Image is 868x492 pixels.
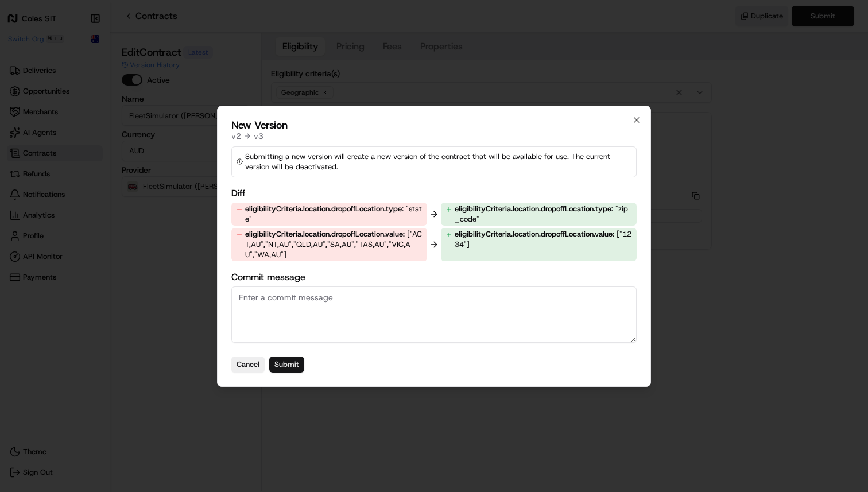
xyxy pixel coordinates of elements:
[245,204,404,214] span: eligibilityCriteria.location.dropoffLocation.type :
[455,229,631,249] span: ["1234"]
[245,204,422,224] span: "state"
[269,357,304,373] button: Submit
[455,229,614,239] span: eligibilityCriteria.location.dropoffLocation.value :
[231,120,637,130] h2: New Version
[455,204,628,224] span: "zip_code"
[231,187,637,200] h3: Diff
[231,270,637,284] label: Commit message
[245,229,405,239] span: eligibilityCriteria.location.dropoffLocation.value :
[231,130,637,142] div: v 2 v 3
[231,357,265,373] button: Cancel
[245,152,631,172] p: Submitting a new version will create a new version of the contract that will be available for use...
[455,204,613,214] span: eligibilityCriteria.location.dropoffLocation.type :
[245,229,422,259] span: ["ACT,AU","NT,AU","QLD,AU","SA,AU","TAS,AU","VIC,AU","WA,AU"]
